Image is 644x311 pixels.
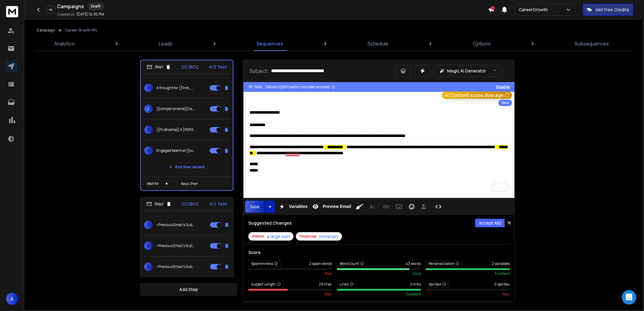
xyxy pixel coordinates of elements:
div: To enrich screen reader interactions, please activate Accessibility in Grammarly extension settings [243,92,515,198]
span: 2 spam words [310,261,332,266]
p: Sequences [257,40,283,47]
button: Clean HTML [354,201,365,213]
p: Leads [159,40,173,47]
span: 3 [144,263,153,271]
span: 2 variables [492,261,510,266]
li: Step1CC/BCCA/Z Test1A thought for {{first_name}}2{{companyname}}Career Growth3{{Firstname}} X [PE... [140,60,233,191]
p: Wait for [147,181,159,186]
span: million [252,233,264,239]
span: Preview Email [321,204,352,209]
div: Step 1 [147,64,171,70]
span: Financial [300,233,317,239]
p: Engaged talent at {{company_name}} [156,148,195,153]
button: Add New Variant [164,277,210,289]
a: Sequences [253,36,287,51]
p: <Previous Email's Subject> [156,222,195,227]
p: Subsequences [575,40,609,47]
button: Add New Variant [164,161,210,173]
span: Personalization [426,260,462,267]
span: poor [502,292,510,297]
button: More Text [367,201,378,213]
p: Analytics [54,40,75,47]
p: Career Growth PFL [65,28,97,33]
button: Get Free Credits [583,4,633,16]
button: Campaign [36,28,55,33]
span: Spamminess [248,260,280,267]
a: Options [469,36,494,51]
button: Insert Link (Ctrl+K) [381,201,392,213]
button: Magic AI Generator [434,65,502,77]
p: Schedule [367,40,388,47]
p: {{companyname}}Career Growth [156,106,195,111]
button: A [6,293,18,305]
p: Get Free Credits [595,7,629,13]
span: Links [337,281,356,288]
div: Beta [498,100,512,106]
button: Code View [433,201,444,213]
a: Subsequences [571,36,613,51]
button: Variables [276,201,309,213]
p: Magic AI Generator [447,68,486,74]
p: <Previous Email's Subject> [156,264,195,269]
p: <Previous Email's Subject> [156,243,195,248]
div: Draft [88,2,104,10]
a: Schedule [364,36,392,51]
span: monetary [319,233,338,239]
button: Add Step [140,283,237,296]
p: A/Z Test [209,201,227,207]
span: 29 char [319,282,332,287]
p: {{Firstname}} X [PERSON_NAME] [156,127,195,132]
div: Delivery Optimisation has been enabled [265,85,336,89]
button: Disable [496,85,510,89]
span: Subject Length [248,281,283,288]
span: Spintax [426,281,449,288]
button: Accept All2 [475,219,505,227]
span: 0 links [410,282,421,287]
span: 2 [144,242,153,250]
div: Open Intercom Messenger [622,290,636,305]
li: Step2CC/BCCA/Z Test1<Previous Email's Subject>2<Previous Email's Subject>3<Previous Email's Subje... [140,197,233,293]
span: poor [325,292,332,297]
span: excellent [406,292,421,297]
span: 2 [144,105,153,113]
p: days, then [181,181,198,186]
button: Insert Unsubscribe Link [419,201,430,213]
a: Leads [155,36,176,51]
button: Preview Email [310,201,352,213]
p: CareerGrowth [519,7,550,13]
span: a large sum [267,233,290,239]
h3: Suggested Changes [248,220,292,226]
h3: Score [248,249,510,256]
span: 0 spintax [494,282,510,287]
span: poor [325,271,332,276]
span: 3 [144,125,153,134]
span: 43 words [406,261,421,266]
p: CC/BCC [182,201,200,207]
span: 1 [144,84,153,92]
span: good [413,271,421,276]
div: Step 2 [146,201,172,207]
p: A thought for {{first_name}} [156,85,195,90]
button: Insert Image (Ctrl+P) [393,201,405,213]
h1: Campaigns [57,3,84,10]
span: Note: [254,85,263,89]
span: excellent [495,271,510,276]
p: 0 % [49,8,53,12]
p: Subject: [250,67,269,75]
p: [DATE] 12:30 PM [76,12,104,17]
span: 1 [144,221,153,229]
button: Emoticons [406,201,418,213]
span: Word Count [337,260,367,267]
a: Analytics [51,36,78,51]
button: Save [245,201,265,213]
span: 4 [144,146,153,155]
p: CC/BCC [181,64,199,70]
p: Options [473,40,491,47]
button: AI Content score:Average [442,92,512,99]
p: A/Z Test [209,64,227,70]
span: Variables [288,204,309,209]
p: Created At: [57,12,75,17]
